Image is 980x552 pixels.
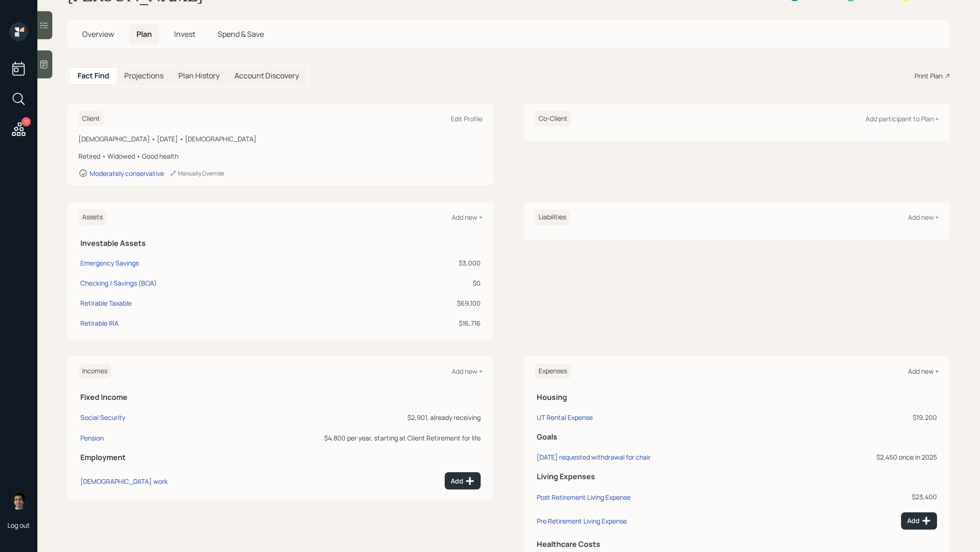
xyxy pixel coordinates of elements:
[9,491,28,510] img: harrison-schaefer-headshot-2.png
[218,29,264,39] span: Spend & Save
[535,210,570,225] h6: Liabilities
[80,433,104,442] div: Pension
[78,210,107,225] h6: Assets
[80,278,157,288] div: Checking / Savings (BOA)
[451,476,475,486] div: Add
[78,111,104,126] h6: Client
[451,114,483,123] div: Edit Profile
[80,393,481,402] h5: Fixed Income
[452,213,483,222] div: Add new +
[234,71,299,80] h5: Account Discovery
[537,540,937,549] h5: Healthcare Costs
[537,433,937,441] h5: Goals
[78,71,109,80] h5: Fact Find
[78,134,483,144] div: [DEMOGRAPHIC_DATA] • [DATE] • [DEMOGRAPHIC_DATA]
[80,413,125,422] div: Social Security
[178,71,220,80] h5: Plan History
[227,412,481,422] div: $2,901, already receiving
[381,298,481,308] div: $69,100
[174,29,195,39] span: Invest
[381,278,481,288] div: $0
[381,258,481,268] div: $3,000
[866,114,939,123] div: Add participant to Plan +
[82,29,114,39] span: Overview
[798,492,937,502] div: $23,400
[535,111,571,126] h6: Co-Client
[136,29,152,39] span: Plan
[798,452,937,462] div: $2,450 once in 2025
[80,298,132,308] div: Retirable Taxable
[535,363,571,379] h6: Expenses
[915,71,943,81] div: Print Plan
[78,363,111,379] h6: Incomes
[381,318,481,328] div: $16,716
[537,393,937,402] h5: Housing
[80,318,119,328] div: Retirable IRA
[537,453,651,461] div: [DATE] requested withdrawal for chair
[452,367,483,376] div: Add new +
[80,477,168,486] div: [DEMOGRAPHIC_DATA] work
[80,258,139,268] div: Emergency Savings
[445,472,481,489] button: Add
[90,169,164,178] div: Moderately conservative
[227,433,481,443] div: $4,800 per year, starting at Client Retirement for life
[21,117,31,126] div: 17
[124,71,163,80] h5: Projections
[908,367,939,376] div: Add new +
[537,472,937,481] h5: Living Expenses
[7,521,30,530] div: Log out
[907,516,931,525] div: Add
[798,412,937,422] div: $19,200
[80,453,481,462] h5: Employment
[537,413,593,422] div: UT Rental Expense
[537,517,627,525] div: Pre Retirement Living Expense
[537,493,631,502] div: Post Retirement Living Expense
[170,169,224,177] div: Manually Override
[78,151,483,161] div: Retired • Widowed • Good health
[80,239,481,248] h5: Investable Assets
[901,512,937,530] button: Add
[908,213,939,222] div: Add new +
